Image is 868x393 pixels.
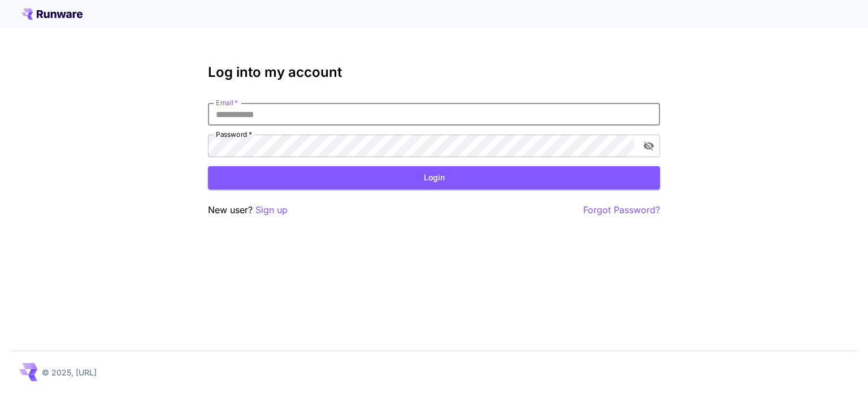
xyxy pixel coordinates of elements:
[42,366,97,378] p: © 2025, [URL]
[639,136,659,156] button: toggle password visibility
[583,203,660,217] button: Forgot Password?
[216,98,238,107] label: Email
[255,203,288,217] button: Sign up
[216,129,252,139] label: Password
[208,166,660,189] button: Login
[208,64,660,80] h3: Log into my account
[208,203,288,217] p: New user?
